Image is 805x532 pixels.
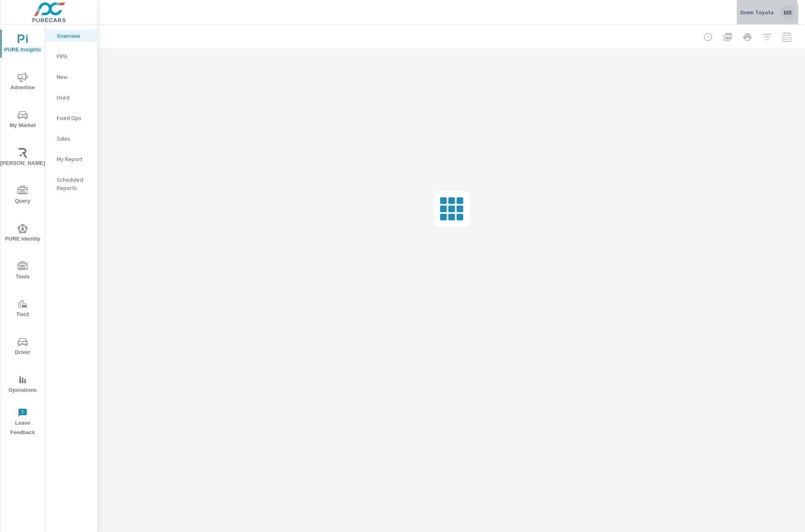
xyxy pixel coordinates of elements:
div: MR [780,5,795,20]
p: PIPA [57,52,91,60]
p: My Report [57,155,91,163]
p: Scheduled Reports [57,176,91,192]
div: My Report [45,153,97,165]
div: New [45,71,97,83]
span: [PERSON_NAME] [3,148,42,168]
p: Used [57,93,91,102]
div: nav menu [0,25,45,441]
span: PURE Identity [3,224,42,244]
div: Scheduled Reports [45,173,97,194]
div: Used [45,91,97,104]
span: My Market [3,110,42,130]
p: Sales [57,134,91,143]
span: Operations [3,375,42,395]
span: Tools [3,261,42,282]
span: Query [3,186,42,206]
p: Orem Toyota [740,9,774,16]
div: Sales [45,132,97,145]
span: Advertise [3,72,42,93]
div: Overview [45,30,97,42]
div: PIPA [45,50,97,62]
div: Fixed Ops [45,112,97,124]
p: New [57,73,91,81]
span: Leave Feedback [3,408,42,437]
p: Overview [57,32,91,40]
span: PURE Insights [3,35,42,55]
span: Driver [3,337,42,357]
span: Tier2 [3,299,42,319]
p: Fixed Ops [57,114,91,122]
